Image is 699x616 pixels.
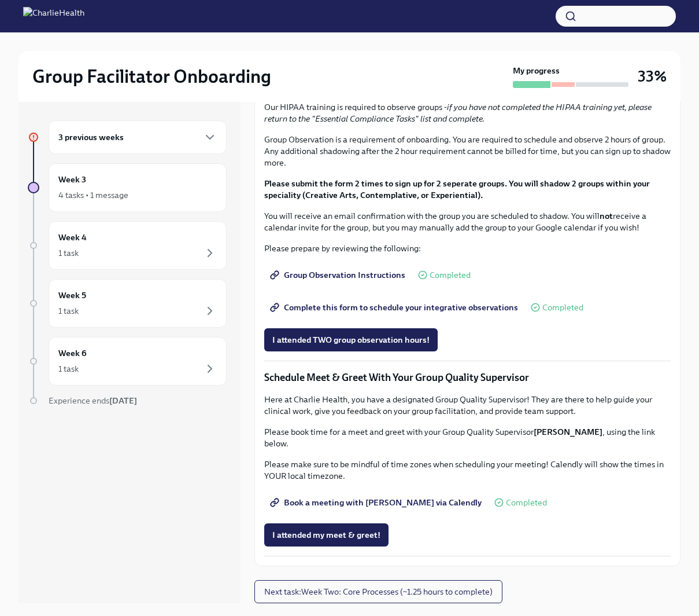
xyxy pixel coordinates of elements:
[264,491,490,514] a: Book a meeting with [PERSON_NAME] via Calendly
[58,231,87,244] h6: Week 4
[264,243,671,254] p: Please prepare by reviewing the following:
[58,247,79,259] div: 1 task
[272,497,482,508] span: Book a meeting with [PERSON_NAME] via Calendly
[600,211,613,221] strong: not
[264,523,389,547] button: I attended my meet & greet!
[58,363,79,375] div: 1 task
[272,334,430,346] span: I attended TWO group observation hours!
[272,529,380,541] span: I attended my meet & greet!
[23,7,84,25] img: CharlieHealth
[28,221,227,270] a: Week 41 task
[264,210,671,233] p: You will receive an email confirmation with the group you are scheduled to shadow. You will recei...
[264,101,671,124] p: Our HIPAA training is required to observe groups -
[109,395,137,406] strong: [DATE]
[264,178,650,200] strong: Please submit the form 2 times to sign up for 2 seperate groups. You will shadow 2 groups within ...
[264,134,671,168] p: Group Observation is a requirement of onboarding. You are required to schedule and observe 2 hour...
[49,120,227,154] div: 3 previous weeks
[272,269,405,281] span: Group Observation Instructions
[58,347,87,360] h6: Week 6
[58,189,128,201] div: 4 tasks • 1 message
[58,131,124,144] h6: 3 previous weeks
[264,586,493,597] span: Next task : Week Two: Core Processes (~1.25 hours to complete)
[534,427,602,437] strong: [PERSON_NAME]
[49,395,137,406] span: Experience ends
[638,66,667,87] h3: 33%
[28,163,227,212] a: Week 34 tasks • 1 message
[264,102,652,124] em: if you have not completed the HIPAA training yet, please return to the "Essential Compliance Task...
[264,328,438,351] button: I attended TWO group observation hours!
[32,65,271,88] h2: Group Facilitator Onboarding
[264,371,671,384] p: Schedule Meet & Greet With Your Group Quality Supervisor
[58,173,86,186] h6: Week 3
[254,580,502,603] button: Next task:Week Two: Core Processes (~1.25 hours to complete)
[430,271,471,280] span: Completed
[28,279,227,328] a: Week 51 task
[264,394,671,417] p: Here at Charlie Health, you have a designated Group Quality Supervisor! They are there to help gu...
[28,337,227,386] a: Week 61 task
[542,303,583,312] span: Completed
[513,65,560,76] strong: My progress
[264,263,413,287] a: Group Observation Instructions
[264,296,526,319] a: Complete this form to schedule your integrative observations
[506,498,547,507] span: Completed
[264,459,671,482] p: Please make sure to be mindful of time zones when scheduling your meeting! Calendly will show the...
[264,426,671,449] p: Please book time for a meet and greet with your Group Quality Supervisor , using the link below.
[272,302,518,313] span: Complete this form to schedule your integrative observations
[58,305,79,317] div: 1 task
[58,289,86,302] h6: Week 5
